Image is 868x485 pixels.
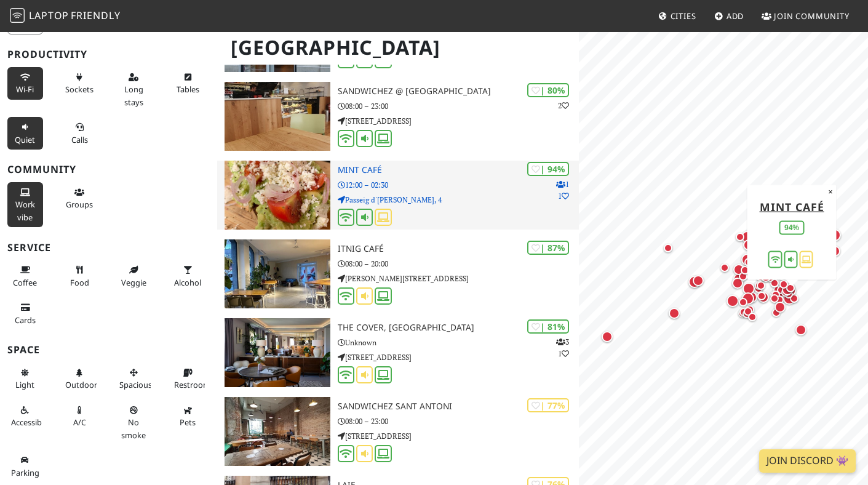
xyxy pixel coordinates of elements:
div: Map marker [784,290,799,305]
div: Map marker [727,295,744,312]
h3: The Cover, [GEOGRAPHIC_DATA] [338,323,579,333]
div: Map marker [743,310,757,324]
button: Groups [62,182,97,215]
p: 08:00 – 23:00 [338,100,579,112]
a: SandwiChez @ Torrent de les Flors | 80% 2 SandwiChez @ [GEOGRAPHIC_DATA] 08:00 – 23:00 [STREET_AD... [217,82,579,151]
span: Credit cards [15,315,36,326]
span: Smoke free [121,417,146,440]
div: Map marker [772,308,787,323]
div: Map marker [782,284,798,300]
span: Work-friendly tables [177,84,199,95]
h3: SandwiChez @ [GEOGRAPHIC_DATA] [338,86,579,97]
span: Natural light [15,379,34,390]
button: Outdoor [62,363,97,395]
button: Coffee [7,260,43,292]
p: [STREET_ADDRESS] [338,115,579,127]
div: | 81% [527,319,569,334]
h3: Productivity [7,49,210,60]
button: Parking [7,450,43,483]
p: 1 1 [556,178,569,202]
div: Map marker [758,292,774,308]
span: Food [70,277,89,288]
div: Map marker [720,263,735,278]
button: Alcohol [170,260,206,292]
div: Map marker [829,229,846,246]
div: | 87% [527,241,569,255]
p: 12:00 – 02:30 [338,179,579,191]
span: Accessible [11,417,48,428]
div: Map marker [771,291,786,305]
div: Map marker [748,313,763,327]
button: Cards [7,297,43,330]
p: [PERSON_NAME][STREET_ADDRESS] [338,273,579,284]
div: Map marker [664,244,679,259]
div: Map marker [743,283,760,300]
p: 2 [558,100,569,111]
div: Map marker [736,233,751,247]
span: Veggie [121,277,146,288]
p: 08:00 – 20:00 [338,258,579,270]
span: Coffee [13,277,37,288]
h3: Mint Café [338,165,579,175]
a: The Cover, Barcelona | 81% 31 The Cover, [GEOGRAPHIC_DATA] Unknown [STREET_ADDRESS] [217,318,579,387]
button: Work vibe [7,182,43,227]
span: Alcohol [174,277,201,288]
div: Map marker [739,308,754,323]
img: The Cover, Barcelona [225,318,330,387]
a: Mint Café [759,199,824,214]
a: Itnig Café | 87% Itnig Café 08:00 – 20:00 [PERSON_NAME][STREET_ADDRESS] [217,239,579,308]
span: Outdoor area [65,379,97,390]
h3: Service [7,242,210,254]
p: [STREET_ADDRESS] [338,430,579,442]
div: Map marker [778,271,792,286]
div: Map marker [757,292,772,307]
div: Map marker [742,292,759,310]
div: Map marker [733,264,749,280]
img: Itnig Café [225,239,330,308]
div: Map marker [760,271,776,287]
h3: SandwiChez Sant Antoni [338,401,579,412]
button: Tables [170,67,206,100]
img: SandwiChez Sant Antoni [225,397,330,466]
div: Map marker [739,272,754,287]
div: Map marker [732,278,748,294]
div: Map marker [739,298,754,313]
span: People working [15,199,35,222]
img: Mint Café [225,161,330,230]
button: Accessible [7,400,43,433]
h3: Itnig Café [338,244,579,254]
span: Spacious [119,379,152,390]
div: Map marker [783,292,800,310]
div: Map marker [790,294,805,309]
span: Group tables [66,199,93,210]
button: Veggie [116,260,151,292]
button: Food [62,260,97,292]
p: 08:00 – 23:00 [338,415,579,427]
button: Pets [170,400,206,433]
div: Map marker [757,281,771,296]
div: Map marker [741,266,755,281]
div: Map marker [770,294,785,309]
a: LaptopFriendly LaptopFriendly [10,6,121,27]
span: Long stays [124,84,143,107]
div: Map marker [766,273,781,288]
div: Map marker [693,275,709,291]
div: 94% [779,220,804,234]
span: Stable Wi-Fi [16,84,34,95]
span: Laptop [29,9,69,22]
div: Map marker [795,324,811,340]
span: Cities [671,10,696,22]
a: SandwiChez Sant Antoni | 77% SandwiChez Sant Antoni 08:00 – 23:00 [STREET_ADDRESS] [217,397,579,466]
div: Map marker [775,295,790,310]
span: Quiet [15,134,35,145]
div: Map marker [602,331,618,347]
button: Spacious [116,363,151,395]
img: SandwiChez @ Torrent de les Flors [225,82,330,151]
div: Map marker [744,307,759,322]
div: Map marker [738,309,753,324]
span: Add [727,10,744,22]
h1: [GEOGRAPHIC_DATA] [221,31,576,65]
span: Video/audio calls [71,134,88,145]
p: Passeig d'[PERSON_NAME], 4 [338,194,579,206]
button: Long stays [116,67,151,112]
